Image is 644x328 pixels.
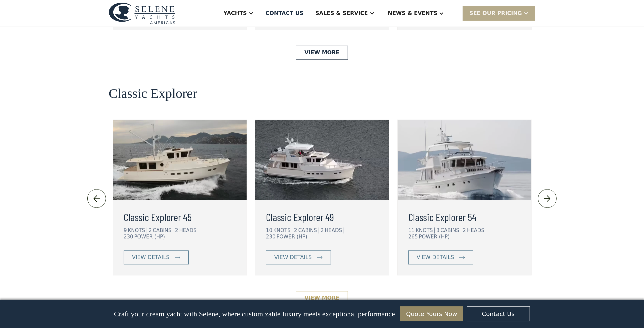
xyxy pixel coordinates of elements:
a: Classic Explorer 49 [266,209,378,225]
div: 2 [175,227,178,233]
div: CABINS [298,227,319,233]
p: Craft your dream yacht with Selene, where customizable luxury meets exceptional performance [114,310,395,318]
div: 3 [436,227,440,233]
div: HEADS [467,227,486,233]
a: View More [296,46,348,60]
div: Sales & Service [315,9,368,17]
div: view details [132,253,169,261]
a: Classic Explorer 45 [124,209,236,225]
div: Contact US [266,9,304,17]
img: icon [91,193,102,204]
div: view details [274,253,312,261]
a: View More [296,291,348,305]
a: view details [124,250,189,264]
div: SEE Our Pricing [469,9,522,17]
div: POWER (HP) [134,234,165,240]
div: KNOTS [128,227,147,233]
a: Classic Explorer 54 [408,209,521,225]
div: HEADS [179,227,199,233]
div: 2 [321,227,324,233]
img: long range motor yachts [398,120,531,200]
div: 2 [463,227,466,233]
img: long range motor yachts [113,120,247,200]
div: view details [417,253,454,261]
div: 230 [266,234,276,240]
img: logo [109,2,175,24]
img: icon [175,256,180,259]
img: icon [317,256,323,259]
div: KNOTS [273,227,292,233]
a: view details [266,250,331,264]
div: 10 [266,227,272,233]
div: HEADS [325,227,344,233]
div: KNOTS [416,227,435,233]
div: 2 [294,227,297,233]
div: 9 [124,227,127,233]
h2: Classic Explorer [109,86,197,101]
img: icon [542,193,553,204]
div: 265 [408,234,418,240]
img: long range motor yachts [255,120,389,200]
a: Quote Yours Now [400,306,463,321]
a: view details [408,250,473,264]
div: CABINS [441,227,461,233]
div: POWER (HP) [277,234,307,240]
div: 11 [408,227,415,233]
div: CABINS [153,227,173,233]
a: Contact Us [467,306,530,321]
div: News & EVENTS [388,9,438,17]
img: icon [459,256,465,259]
div: SEE Our Pricing [463,6,535,20]
div: Yachts [224,9,247,17]
div: 2 [149,227,152,233]
div: 230 [124,234,133,240]
div: POWER (HP) [419,234,450,240]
